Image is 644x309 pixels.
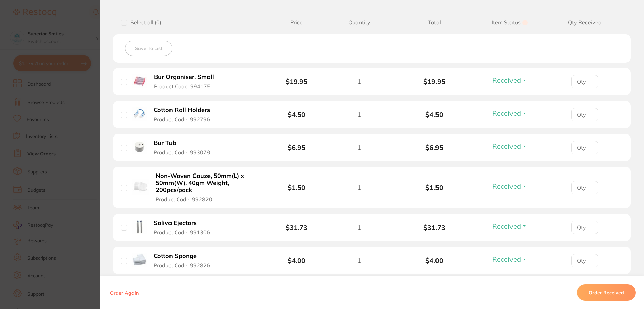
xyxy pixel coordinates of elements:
button: Bur Organiser, Small Product Code: 994175 [152,73,223,90]
span: Received [492,255,521,263]
input: Qty [571,181,598,194]
button: Received [490,255,529,263]
b: Non-Woven Gauze, 50mm(L) x 50mm(W), 40gm Weight, 200pcs/pack [156,172,260,193]
b: $31.73 [397,224,472,231]
b: $31.73 [286,223,307,232]
input: Qty [571,75,598,88]
input: Qty [571,221,598,234]
button: Received [490,142,529,150]
img: Bur Tub [132,140,147,154]
b: $1.50 [397,184,472,191]
span: Received [492,76,521,84]
b: $19.95 [397,78,472,85]
b: $19.95 [286,77,307,86]
button: Received [490,109,529,117]
img: Cotton Sponge [132,253,147,267]
input: Qty [571,141,598,154]
span: 1 [357,224,361,231]
img: Cotton Roll Holders [132,107,147,121]
button: Saliva Ejectors Product Code: 991306 [152,219,219,236]
b: $4.00 [288,256,305,265]
span: 1 [357,257,361,264]
b: $4.00 [397,257,472,264]
button: Received [490,76,529,84]
b: Cotton Sponge [154,253,197,260]
span: Received [492,142,521,150]
span: Select all ( 0 ) [127,19,161,26]
input: Qty [571,254,598,267]
span: 1 [357,184,361,191]
img: Saliva Ejectors [132,220,147,234]
b: $6.95 [397,144,472,151]
img: Non-Woven Gauze, 50mm(L) x 50mm(W), 40gm Weight, 200pcs/pack [132,179,149,195]
span: Product Code: 992826 [154,262,210,268]
button: Received [490,222,529,230]
button: Received [490,182,529,190]
button: Order Received [577,284,636,301]
b: $1.50 [288,183,305,192]
b: Saliva Ejectors [154,220,197,227]
span: Received [492,182,521,190]
span: Item Status [472,19,547,26]
span: Quantity [321,19,397,26]
span: Qty Received [547,19,622,26]
span: Product Code: 992796 [154,116,210,122]
b: $4.50 [288,110,305,119]
b: $4.50 [397,111,472,118]
span: Product Code: 991306 [154,229,210,235]
span: 1 [357,144,361,151]
span: Received [492,222,521,230]
button: Order Again [108,289,141,296]
input: Qty [571,108,598,121]
span: Product Code: 993079 [154,149,210,155]
span: Product Code: 992820 [156,196,212,202]
button: Cotton Roll Holders Product Code: 992796 [152,106,219,123]
button: Non-Woven Gauze, 50mm(L) x 50mm(W), 40gm Weight, 200pcs/pack Product Code: 992820 [154,172,262,202]
b: Bur Tub [154,140,176,147]
span: Total [397,19,472,26]
span: 1 [357,111,361,118]
b: Cotton Roll Holders [154,107,210,114]
span: Received [492,109,521,117]
b: Bur Organiser, Small [154,74,214,81]
button: Cotton Sponge Product Code: 992826 [152,252,219,269]
button: Bur Tub Product Code: 993079 [152,139,219,156]
button: Save To List [125,41,172,56]
img: Bur Organiser, Small [132,74,147,88]
span: 1 [357,78,361,85]
b: $6.95 [288,143,305,152]
span: Product Code: 994175 [154,83,211,89]
span: Price [271,19,321,26]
